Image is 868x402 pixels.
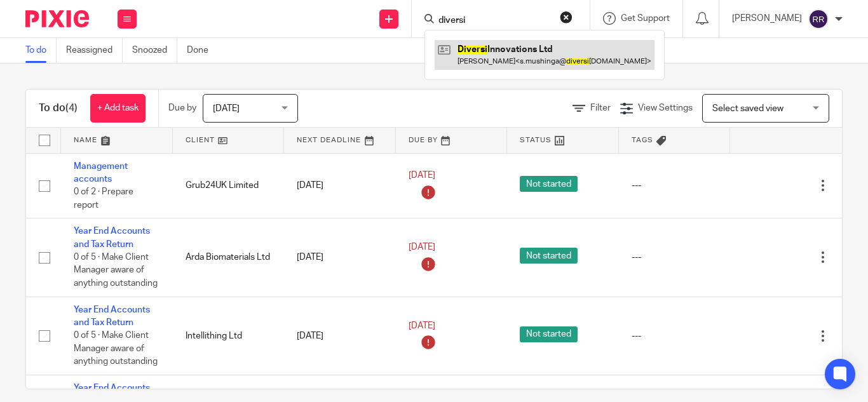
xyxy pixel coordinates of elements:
img: Pixie [25,10,89,27]
span: [DATE] [213,104,240,113]
span: 0 of 5 · Make Client Manager aware of anything outstanding [74,332,158,366]
span: 0 of 5 · Make Client Manager aware of anything outstanding [74,253,158,288]
a: Year End Accounts and Tax Return [74,227,150,248]
span: Get Support [621,14,670,23]
div: --- [632,179,718,192]
td: Arda Biomaterials Ltd [173,218,285,297]
td: [DATE] [284,218,396,297]
span: [DATE] [409,321,435,330]
span: Select saved view [712,104,783,113]
a: Snoozed [132,38,177,63]
a: Reassigned [66,38,123,63]
td: Grub24UK Limited [173,153,285,218]
a: To do [25,38,57,63]
a: Management accounts [74,162,128,184]
h1: To do [39,102,78,115]
input: Search [437,15,552,27]
p: [PERSON_NAME] [732,12,802,25]
span: Tags [632,137,653,144]
a: + Add task [90,94,146,123]
span: Not started [520,326,578,342]
img: svg%3E [808,9,829,29]
span: 0 of 2 · Prepare report [74,187,133,210]
span: Filter [590,104,611,112]
td: [DATE] [284,297,396,375]
td: [DATE] [284,153,396,218]
span: Not started [520,176,578,192]
p: Due by [168,102,196,114]
div: --- [632,251,718,264]
a: Done [187,38,218,63]
td: Intellithing Ltd [173,297,285,375]
button: Clear [560,11,573,23]
div: --- [632,330,718,342]
span: [DATE] [409,171,435,180]
span: Not started [520,248,578,264]
span: (4) [65,103,78,113]
a: Year End Accounts and Tax Return [74,305,150,327]
span: [DATE] [409,243,435,251]
span: View Settings [638,104,693,112]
